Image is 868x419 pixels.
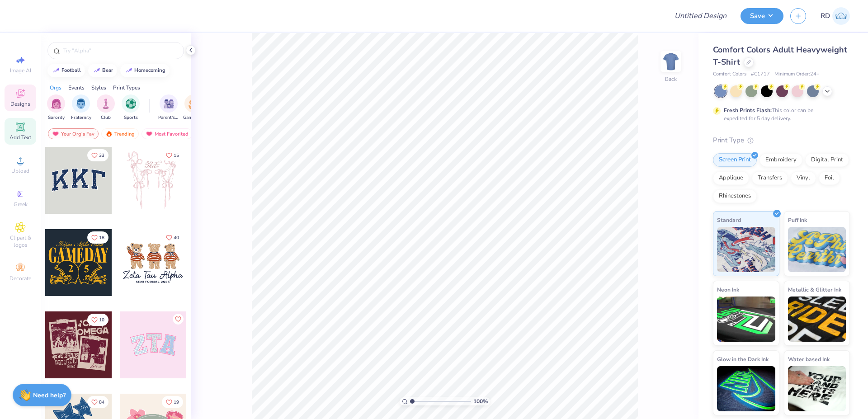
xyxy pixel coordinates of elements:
button: filter button [122,94,140,121]
div: bear [102,68,113,73]
img: Puff Ink [788,227,846,272]
div: Print Type [713,135,850,146]
img: Neon Ink [717,297,775,342]
button: bear [88,64,117,77]
span: 10 [99,318,104,322]
span: Water based Ink [788,354,830,364]
img: Rommel Del Rosario [832,7,850,25]
span: 40 [174,235,179,240]
img: trending.gif [105,131,113,137]
strong: Fresh Prints Flash: [724,107,772,114]
div: Foil [819,171,840,185]
span: Sports [124,114,138,121]
div: filter for Parent's Weekend [158,94,179,121]
div: football [61,68,81,73]
div: homecoming [134,68,165,73]
div: Applique [713,171,749,185]
div: Embroidery [759,153,802,167]
button: Like [162,396,183,408]
span: Greek [14,201,28,208]
a: RD [821,7,850,25]
input: Untitled Design [667,7,734,25]
input: Try "Alpha" [62,46,178,55]
span: Fraternity [71,114,91,121]
img: trend_line.gif [93,68,100,73]
span: 19 [174,400,179,405]
span: Clipart & logos [5,234,36,249]
img: Glow in the Dark Ink [717,366,775,411]
img: Fraternity Image [76,99,86,109]
button: filter button [97,94,115,121]
span: # C1717 [751,71,770,78]
img: Parent's Weekend Image [164,99,174,109]
button: Like [87,396,108,408]
div: Events [68,84,85,92]
strong: Need help? [33,391,66,400]
span: Neon Ink [717,285,739,294]
span: Metallic & Glitter Ink [788,285,841,294]
div: Digital Print [805,153,849,167]
span: Sorority [48,114,65,121]
img: trend_line.gif [125,68,132,73]
button: Like [87,314,108,326]
button: homecoming [120,64,170,77]
span: Puff Ink [788,215,807,225]
span: Game Day [183,114,204,121]
button: Like [87,149,108,161]
div: filter for Sorority [47,94,65,121]
div: filter for Club [97,94,115,121]
div: Your Org's Fav [48,128,99,139]
span: Upload [11,167,29,174]
div: Transfers [752,171,788,185]
button: Like [162,149,183,161]
span: Parent's Weekend [158,114,179,121]
span: Decorate [9,275,31,282]
span: Add Text [9,134,31,141]
span: 18 [99,235,104,240]
img: Game Day Image [189,99,199,109]
button: Like [173,314,184,325]
span: 100 % [473,397,488,405]
button: filter button [158,94,179,121]
span: RD [821,11,830,21]
div: Print Types [113,84,140,92]
span: Minimum Order: 24 + [774,71,820,78]
button: Save [741,8,783,24]
div: Most Favorited [142,128,193,139]
span: 33 [99,153,104,158]
div: Back [665,75,677,83]
span: Comfort Colors [713,71,746,78]
span: 84 [99,400,104,405]
img: Sports Image [126,99,136,109]
div: Styles [91,84,106,92]
button: filter button [71,94,91,121]
img: Back [662,52,680,71]
span: Designs [10,100,30,108]
img: most_fav.gif [52,131,59,137]
span: Comfort Colors Adult Heavyweight T-Shirt [713,44,847,67]
div: Vinyl [791,171,816,185]
img: most_fav.gif [146,131,153,137]
span: Standard [717,215,741,225]
div: Orgs [50,84,61,92]
img: Metallic & Glitter Ink [788,297,846,342]
div: filter for Sports [122,94,140,121]
div: Screen Print [713,153,757,167]
img: Sorority Image [51,99,61,109]
span: Glow in the Dark Ink [717,354,769,364]
button: Like [87,231,108,244]
img: trend_line.gif [52,68,60,73]
img: Standard [717,227,775,272]
button: filter button [47,94,65,121]
button: Like [162,231,183,244]
img: Water based Ink [788,366,846,411]
button: football [47,64,85,77]
div: Rhinestones [713,189,757,203]
img: Club Image [101,99,111,109]
span: Club [101,114,111,121]
div: filter for Fraternity [71,94,91,121]
span: 15 [174,153,179,158]
div: filter for Game Day [183,94,204,121]
div: This color can be expedited for 5 day delivery. [724,106,835,122]
button: filter button [183,94,204,121]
